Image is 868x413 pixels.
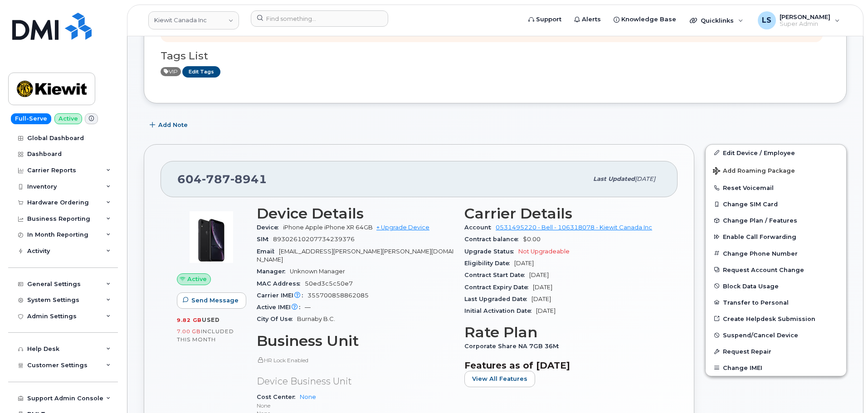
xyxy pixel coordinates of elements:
[251,10,388,27] input: Find something...
[177,292,246,309] button: Send Message
[257,236,273,243] span: SIM
[177,328,201,335] span: 7.00 GB
[706,245,846,262] button: Change Phone Number
[290,268,345,275] span: Unknown Manager
[751,11,846,29] div: Luke Schroeder
[283,224,373,231] span: iPhone Apple iPhone XR 64GB
[257,356,454,364] p: HR Lock Enabled
[464,205,661,222] h3: Carrier Details
[706,343,846,360] button: Request Repair
[464,324,661,340] h3: Rate Plan
[305,280,353,287] span: 50ed3c5c50e7
[257,375,454,388] p: Device Business Unit
[257,402,454,409] p: None
[621,15,676,24] span: Knowledge Base
[230,172,267,186] span: 8941
[257,224,283,231] span: Device
[182,66,220,78] a: Edit Tags
[273,236,355,243] span: 89302610207734239376
[158,121,188,129] span: Add Note
[701,17,734,24] span: Quicklinks
[161,50,830,62] h3: Tags List
[829,374,861,406] iframe: Messenger Launcher
[464,248,518,255] span: Upgrade Status
[161,67,181,76] span: Active
[144,117,195,133] button: Add Note
[607,10,683,29] a: Knowledge Base
[780,13,830,20] span: [PERSON_NAME]
[177,172,267,186] span: 604
[257,304,305,311] span: Active IMEI
[376,224,429,231] a: + Upgrade Device
[202,316,220,323] span: used
[464,296,532,302] span: Last Upgraded Date
[187,275,207,283] span: Active
[713,167,795,176] span: Add Roaming Package
[706,294,846,311] button: Transfer to Personal
[635,175,655,182] span: [DATE]
[723,217,797,224] span: Change Plan / Features
[472,374,527,383] span: View All Features
[464,371,535,387] button: View All Features
[706,180,846,196] button: Reset Voicemail
[536,15,561,24] span: Support
[683,11,750,29] div: Quicklinks
[300,394,316,400] a: None
[532,296,551,302] span: [DATE]
[257,394,300,400] span: Cost Center
[305,304,311,311] span: —
[518,248,570,255] span: Not Upgradeable
[706,311,846,327] a: Create Helpdesk Submission
[464,307,536,314] span: Initial Activation Date
[706,278,846,294] button: Block Data Usage
[297,316,335,322] span: Burnaby B.C.
[464,284,533,291] span: Contract Expiry Date
[257,248,454,263] span: [EMAIL_ADDRESS][PERSON_NAME][PERSON_NAME][DOMAIN_NAME]
[148,11,239,29] a: Kiewit Canada Inc
[191,296,239,305] span: Send Message
[593,175,635,182] span: Last updated
[177,317,202,323] span: 9.82 GB
[762,15,771,26] span: LS
[257,333,454,349] h3: Business Unit
[464,343,563,350] span: Corporate Share NA 7GB 36M
[706,262,846,278] button: Request Account Change
[536,307,556,314] span: [DATE]
[257,316,297,322] span: City Of Use
[529,272,549,278] span: [DATE]
[723,332,798,339] span: Suspend/Cancel Device
[706,228,846,245] button: Enable Call Forwarding
[257,268,290,275] span: Manager
[723,233,796,240] span: Enable Call Forwarding
[496,224,652,231] a: 0531495220 - Bell - 106318078 - Kiewit Canada Inc
[464,224,496,231] span: Account
[464,260,514,267] span: Eligibility Date
[706,196,846,212] button: Change SIM Card
[257,205,454,222] h3: Device Details
[706,360,846,376] button: Change IMEI
[257,280,305,287] span: MAC Address
[177,328,234,343] span: included this month
[257,292,307,299] span: Carrier IMEI
[706,327,846,343] button: Suspend/Cancel Device
[706,212,846,228] button: Change Plan / Features
[568,10,607,29] a: Alerts
[706,145,846,161] a: Edit Device / Employee
[706,161,846,180] button: Add Roaming Package
[582,15,601,24] span: Alerts
[464,360,661,371] h3: Features as of [DATE]
[307,292,369,299] span: 355700858862085
[522,10,568,29] a: Support
[780,20,830,28] span: Super Admin
[184,210,239,264] img: image20231002-3703462-1qb80zy.jpeg
[533,284,552,291] span: [DATE]
[514,260,534,267] span: [DATE]
[523,236,541,243] span: $0.00
[202,172,230,186] span: 787
[257,248,279,255] span: Email
[464,272,529,278] span: Contract Start Date
[464,236,523,243] span: Contract balance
